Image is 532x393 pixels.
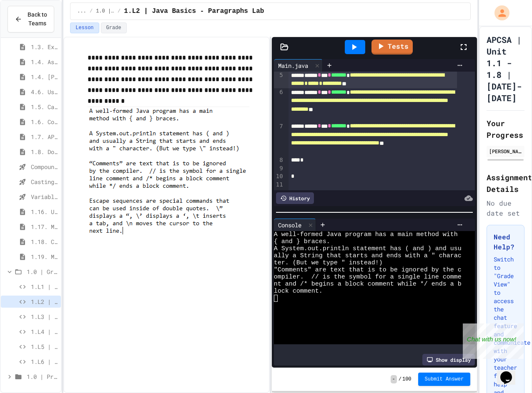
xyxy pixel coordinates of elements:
[399,376,402,383] span: /
[31,207,58,216] span: 1.16. Unit Summary 1a (1.1-1.6)
[274,231,458,238] span: A well-formed Java program has a main method with
[274,252,462,259] span: ally a String that starts and ends with a " charac
[31,342,58,351] span: 1.L5 | Java Basics - Mixed Number Lab
[27,267,58,276] span: 1.0 | Graded Labs
[494,232,517,252] h3: Need Help?
[425,376,464,383] span: Submit Answer
[497,360,524,385] iframe: chat widget
[31,147,58,156] span: 1.8. Documentation with Comments and Preconditions
[371,40,413,55] a: Tests
[31,162,58,171] span: Compound assignment operators - Quiz
[274,88,284,122] div: 6
[274,61,312,70] div: Main.java
[31,177,58,186] span: Casting and Ranges of variables - Quiz
[118,8,120,15] span: /
[31,102,58,111] span: 1.5. Casting and Ranges of Values
[274,172,284,181] div: 10
[31,117,58,126] span: 1.6. Compound Assignment Operators
[274,164,284,173] div: 9
[274,219,316,231] div: Console
[96,8,114,15] span: 1.0 | Graded Labs
[77,8,86,15] span: ...
[418,373,471,386] button: Submit Answer
[31,252,58,261] span: 1.19. Multiple Choice Exercises for Unit 1a (1.1-1.6)
[31,42,58,51] span: 1.3. Expressions and Output [New]
[486,3,512,22] div: My Account
[31,312,58,321] span: 1.L3 | Java Basics - Printing Code Lab
[31,237,58,246] span: 1.18. Coding Practice 1a (1.1-1.6)
[31,282,58,291] span: 1.L1 | Java Basics - Fish Lab
[274,221,306,229] div: Console
[487,172,524,195] h2: Assignment Details
[391,375,397,383] span: -
[487,198,524,218] div: No due date set
[274,181,284,189] div: 11
[101,22,127,33] button: Grade
[274,288,323,295] span: lock comment.
[487,117,524,141] h2: Your Progress
[274,59,323,72] div: Main.java
[274,281,462,288] span: nt and /* begins a block comment while */ ends a b
[422,354,475,366] div: Show display
[31,297,58,306] span: 1.L2 | Java Basics - Paragraphs Lab
[31,327,58,336] span: 1.L4 | Java Basics - Rectangle Lab
[90,8,93,15] span: /
[276,192,314,204] div: History
[31,192,58,201] span: Variables and Data Types - Quiz
[487,34,524,104] h1: APCSA | Unit 1.1 - 1.8 | [DATE]-[DATE]
[489,147,522,155] div: [PERSON_NAME]
[31,57,58,66] span: 1.4. Assignment and Input
[274,71,284,88] div: 5
[274,122,284,156] div: 7
[31,87,58,96] span: 4.6. Using Text Files
[274,156,284,164] div: 8
[70,22,99,33] button: Lesson
[463,323,524,359] iframe: chat widget
[274,259,383,266] span: ter. (But we type " instead!)
[31,132,58,141] span: 1.7. APIs and Libraries
[124,6,264,16] span: 1.L2 | Java Basics - Paragraphs Lab
[27,10,47,28] span: Back to Teams
[274,238,330,245] span: { and } braces.
[274,245,462,252] span: A System.out.println statement has ( and ) and usu
[274,274,462,281] span: ompiler. // is the symbol for a single line comme
[31,357,58,366] span: 1.L6 | Java Basics - Final Calculator Lab
[27,372,58,381] span: 1.0 | Practice Labs
[8,6,54,32] button: Back to Teams
[31,72,58,81] span: 1.4. [PERSON_NAME] and User Input
[274,266,462,274] span: "Comments" are text that is to be ignored by the c
[31,222,58,231] span: 1.17. Mixed Up Code Practice 1.1-1.6
[402,376,412,383] span: 100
